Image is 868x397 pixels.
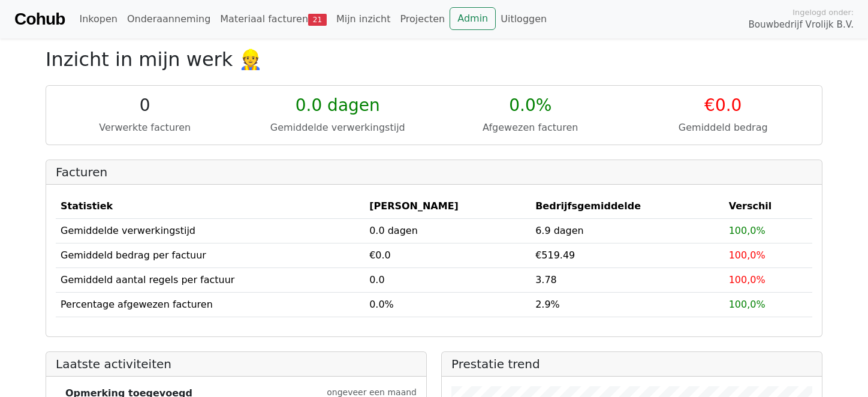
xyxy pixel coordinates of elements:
[122,7,215,31] a: Onderaanneming
[364,243,531,267] td: €0.0
[531,292,724,317] td: 2.9%
[729,249,765,261] span: 100,0%
[249,95,427,116] div: 0.0 dagen
[215,7,331,31] a: Materiaal facturen21
[56,357,417,371] h2: Laatste activiteiten
[56,194,364,219] th: Statistiek
[56,95,234,116] div: 0
[634,95,813,116] div: €0.0
[450,7,496,30] a: Admin
[308,14,327,26] span: 21
[531,194,724,219] th: Bedrijfsgemiddelde
[748,18,854,32] span: Bouwbedrijf Vrolijk B.V.
[56,165,812,179] h2: Facturen
[531,218,724,243] td: 6.9 dagen
[531,243,724,267] td: €519.49
[14,5,65,34] a: Cohub
[531,267,724,292] td: 3.78
[364,292,531,317] td: 0.0%
[249,121,427,135] div: Gemiddelde verwerkingstijd
[441,121,620,135] div: Afgewezen facturen
[364,218,531,243] td: 0.0 dagen
[729,274,765,285] span: 100,0%
[74,7,122,31] a: Inkopen
[729,225,765,236] span: 100,0%
[729,299,765,310] span: 100,0%
[451,357,812,371] h2: Prestatie trend
[56,121,234,135] div: Verwerkte facturen
[634,121,813,135] div: Gemiddeld bedrag
[441,95,620,116] div: 0.0%
[46,48,822,71] h2: Inzicht in mijn werk 👷
[724,194,812,219] th: Verschil
[56,267,364,292] td: Gemiddeld aantal regels per factuur
[56,218,364,243] td: Gemiddelde verwerkingstijd
[364,267,531,292] td: 0.0
[395,7,450,31] a: Projecten
[792,7,854,18] span: Ingelogd onder:
[364,194,531,219] th: [PERSON_NAME]
[331,7,396,31] a: Mijn inzicht
[56,243,364,267] td: Gemiddeld bedrag per factuur
[56,292,364,317] td: Percentage afgewezen facturen
[496,7,551,31] a: Uitloggen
